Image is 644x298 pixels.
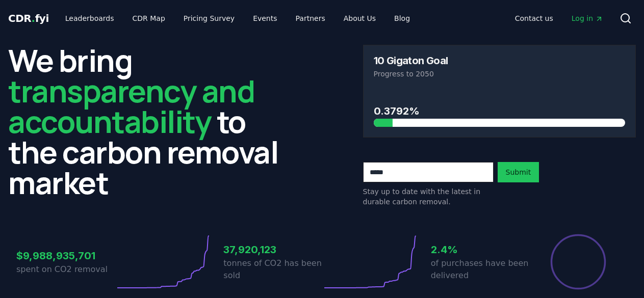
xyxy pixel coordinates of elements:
[8,11,49,25] a: CDR.fyi
[563,9,611,28] a: Log in
[374,69,626,79] p: Progress to 2050
[124,9,173,28] a: CDR Map
[223,257,322,282] p: tonnes of CO2 has been sold
[8,70,254,142] span: transparency and accountability
[8,12,49,24] span: CDR fyi
[507,9,561,28] a: Contact us
[498,162,539,182] button: Submit
[431,242,529,257] h3: 2.4%
[245,9,285,28] a: Events
[431,257,529,282] p: of purchases have been delivered
[32,12,35,24] span: .
[374,56,448,66] h3: 10 Gigaton Goal
[507,9,611,28] nav: Main
[223,242,322,257] h3: 37,920,123
[336,9,384,28] a: About Us
[386,9,418,28] a: Blog
[57,9,122,28] a: Leaderboards
[57,9,418,28] nav: Main
[572,13,603,23] span: Log in
[8,45,281,198] h2: We bring to the carbon removal market
[288,9,333,28] a: Partners
[363,186,494,207] p: Stay up to date with the latest in durable carbon removal.
[16,263,115,276] p: spent on CO2 removal
[16,248,115,263] h3: $9,988,935,701
[175,9,243,28] a: Pricing Survey
[550,233,607,290] div: Percentage of sales delivered
[374,103,626,119] h3: 0.3792%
